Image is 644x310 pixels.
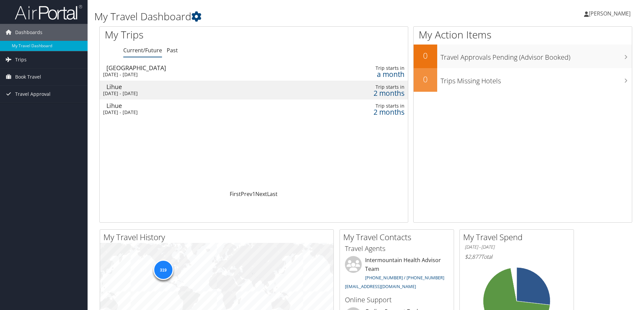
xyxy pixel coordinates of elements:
div: Lihue [106,103,295,109]
a: Next [255,190,267,198]
img: airportal-logo.png [15,4,82,20]
div: 2 months [330,90,405,96]
h3: Trips Missing Hotels [441,73,632,86]
div: [DATE] - [DATE] [103,90,292,96]
a: 1 [252,190,255,198]
a: First [230,190,241,198]
h2: My Travel History [103,231,333,243]
a: 0Travel Approvals Pending (Advisor Booked) [414,45,632,68]
h2: My Travel Contacts [343,231,454,243]
a: Current/Future [123,47,162,54]
h1: My Travel Dashboard [94,9,456,24]
div: [DATE] - [DATE] [103,72,292,78]
h6: [DATE] - [DATE] [465,244,569,250]
div: Lihue [106,84,295,90]
h3: Online Support [345,295,449,305]
span: Trips [15,51,27,68]
h2: 0 [414,74,437,85]
a: Past [167,47,178,54]
h2: 0 [414,50,437,61]
span: Book Travel [15,68,41,85]
a: [EMAIL_ADDRESS][DOMAIN_NAME] [345,283,416,289]
div: Trip starts in [330,84,405,90]
span: $2,877 [465,253,481,260]
a: [PHONE_NUMBER] / [PHONE_NUMBER] [365,275,444,281]
div: Trip starts in [330,103,405,109]
h6: Total [465,253,569,260]
div: 2 months [330,109,405,115]
h3: Travel Agents [345,244,449,253]
h3: Travel Approvals Pending (Advisor Booked) [441,49,632,62]
span: Travel Approval [15,86,51,103]
li: Intermountain Health Advisor Team [342,256,452,292]
div: [DATE] - [DATE] [103,109,292,115]
h2: My Travel Spend [463,231,574,243]
a: Last [267,190,278,198]
div: [GEOGRAPHIC_DATA] [106,65,295,71]
div: Trip starts in [330,65,405,71]
span: Dashboards [15,24,42,41]
h1: My Trips [105,28,275,42]
h1: My Action Items [414,28,632,42]
a: Prev [241,190,252,198]
span: [PERSON_NAME] [589,10,631,17]
div: a month [330,71,405,77]
div: 319 [153,260,173,280]
a: [PERSON_NAME] [584,3,637,24]
a: 0Trips Missing Hotels [414,68,632,92]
